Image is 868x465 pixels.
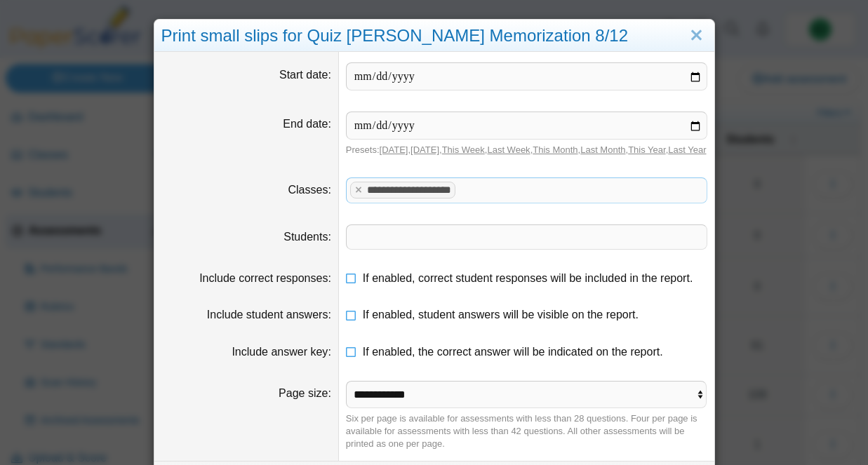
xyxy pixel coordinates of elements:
div: Six per page is available for assessments with less than 28 questions. Four per page is available... [346,412,707,451]
a: Last Week [487,144,530,155]
span: If enabled, the correct answer will be indicated on the report. [363,346,663,358]
label: Start date [279,69,331,81]
a: This Year [628,144,666,155]
span: If enabled, student answers will be visible on the report. [363,309,639,321]
label: Include correct responses [199,272,331,284]
a: Close [686,24,707,48]
span: If enabled, correct student responses will be included in the report. [363,272,693,284]
label: Students [283,231,331,243]
label: Classes [288,184,330,196]
tags: ​ [346,224,707,250]
a: This Month [533,144,577,155]
a: [DATE] [410,144,439,155]
a: Last Year [668,144,706,155]
a: Last Month [580,144,625,155]
label: End date [283,118,331,130]
x: remove tag [353,185,365,194]
a: This Week [442,144,485,155]
tags: ​ [346,177,707,203]
a: [DATE] [380,144,408,155]
label: Include answer key [232,346,330,358]
div: Presets: , , , , , , , [346,144,707,156]
label: Include student answers [207,309,331,321]
div: Print small slips for Quiz [PERSON_NAME] Memorization 8/12 [154,20,714,53]
label: Page size [279,387,331,399]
